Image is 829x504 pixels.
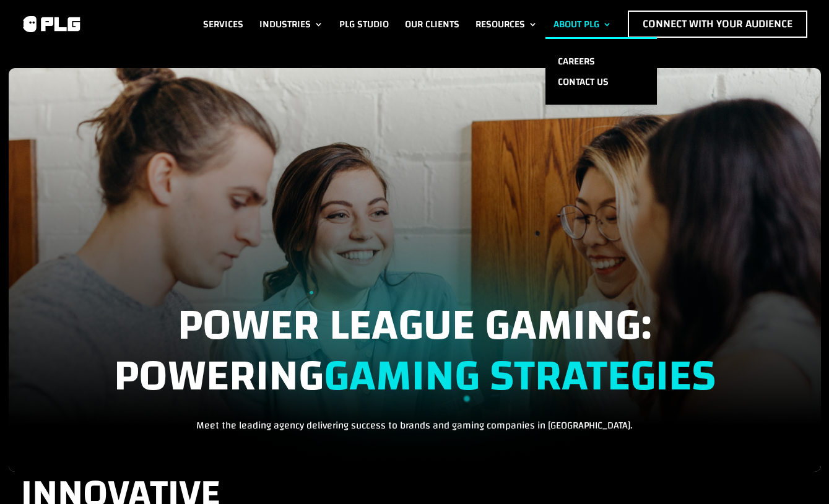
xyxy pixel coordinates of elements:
[475,11,537,38] a: Resources
[405,11,459,38] a: Our Clients
[545,51,657,72] a: Careers
[339,11,389,38] a: PLG Studio
[767,445,829,504] iframe: Chat Widget
[767,445,829,504] div: Widget de chat
[545,72,657,92] a: Contact us
[553,11,612,38] a: About PLG
[628,11,807,38] a: Connect with Your Audience
[259,11,323,38] a: Industries
[324,335,716,417] strong: Gaming Strategies
[21,300,809,417] h1: POWER LEAGUE GAMING: POWERING
[21,417,809,433] p: Meet the leading agency delivering success to brands and gaming companies in [GEOGRAPHIC_DATA].
[203,11,243,38] a: Services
